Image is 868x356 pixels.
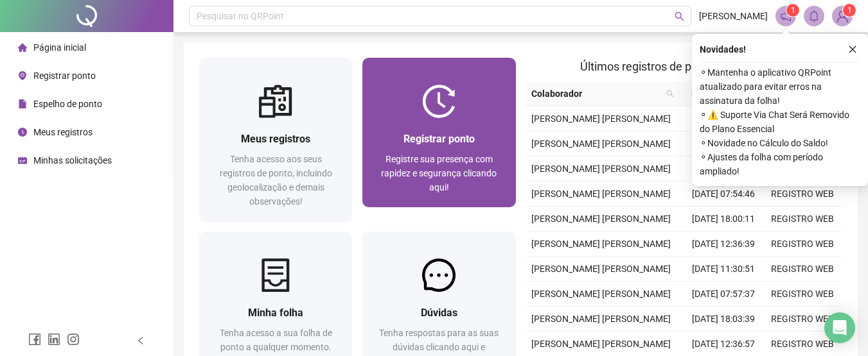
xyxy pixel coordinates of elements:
[664,84,677,103] span: search
[531,239,671,249] span: [PERSON_NAME] [PERSON_NAME]
[700,42,746,56] span: Novidades !
[791,6,795,15] span: 1
[763,207,842,232] td: REGISTRO WEB
[684,207,763,232] td: [DATE] 18:00:11
[684,232,763,257] td: [DATE] 12:36:39
[843,4,856,17] sup: Atualize o seu contato no menu Meus Dados
[381,154,497,192] span: Registre sua presença com rapidez e segurança clicando aqui!
[531,289,671,299] span: [PERSON_NAME] [PERSON_NAME]
[666,90,674,97] span: search
[580,60,788,73] span: Últimos registros de ponto sincronizados
[684,182,763,207] td: [DATE] 07:54:46
[220,154,332,207] span: Tenha acesso aos seus registros de ponto, incluindo geolocalização e demais observações!
[531,164,671,174] span: [PERSON_NAME] [PERSON_NAME]
[362,58,515,207] a: Registrar pontoRegistre sua presença com rapidez e segurança clicando aqui!
[33,42,86,53] span: Página inicial
[684,106,763,131] td: [DATE] 07:57:00
[531,189,671,199] span: [PERSON_NAME] [PERSON_NAME]
[675,12,684,21] span: search
[421,307,457,319] span: Dúvidas
[531,314,671,324] span: [PERSON_NAME] [PERSON_NAME]
[780,10,792,22] span: notification
[684,157,763,182] td: [DATE] 11:32:36
[33,99,102,109] span: Espelho de ponto
[18,128,27,137] span: clock-circle
[848,45,857,54] span: close
[136,336,145,345] span: left
[700,150,860,178] span: ⚬ Ajustes da folha com período ampliado!
[684,307,763,332] td: [DATE] 18:03:39
[18,43,27,52] span: home
[531,87,662,101] span: Colaborador
[18,71,27,80] span: environment
[531,214,671,224] span: [PERSON_NAME] [PERSON_NAME]
[763,307,842,332] td: REGISTRO WEB
[33,155,112,165] span: Minhas solicitações
[67,333,80,346] span: instagram
[531,264,671,274] span: [PERSON_NAME] [PERSON_NAME]
[33,127,93,137] span: Meus registros
[679,81,756,106] th: Data/Hora
[808,10,820,22] span: bell
[763,182,842,207] td: REGISTRO WEB
[684,87,740,101] span: Data/Hora
[763,282,842,307] td: REGISTRO WEB
[700,136,860,150] span: ⚬ Novidade no Cálculo do Saldo!
[531,339,671,349] span: [PERSON_NAME] [PERSON_NAME]
[531,114,671,124] span: [PERSON_NAME] [PERSON_NAME]
[18,99,27,108] span: file
[684,257,763,282] td: [DATE] 11:30:51
[199,58,352,221] a: Meus registrosTenha acesso aos seus registros de ponto, incluindo geolocalização e demais observa...
[833,6,852,26] img: 92826
[684,282,763,307] td: [DATE] 07:57:37
[531,139,671,149] span: [PERSON_NAME] [PERSON_NAME]
[847,6,852,15] span: 1
[248,307,303,319] span: Minha folha
[33,71,96,81] span: Registrar ponto
[18,156,27,165] span: schedule
[824,312,855,343] div: Open Intercom Messenger
[763,232,842,257] td: REGISTRO WEB
[28,333,41,346] span: facebook
[700,65,860,108] span: ⚬ Mantenha o aplicativo QRPoint atualizado para evitar erros na assinatura da folha!
[763,257,842,282] td: REGISTRO WEB
[700,108,860,136] span: ⚬ ⚠️ Suporte Via Chat Será Removido do Plano Essencial
[786,4,799,17] sup: 1
[403,133,475,145] span: Registrar ponto
[48,333,60,346] span: linkedin
[241,133,310,145] span: Meus registros
[684,131,763,157] td: [DATE] 18:08:41
[699,9,768,23] span: [PERSON_NAME]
